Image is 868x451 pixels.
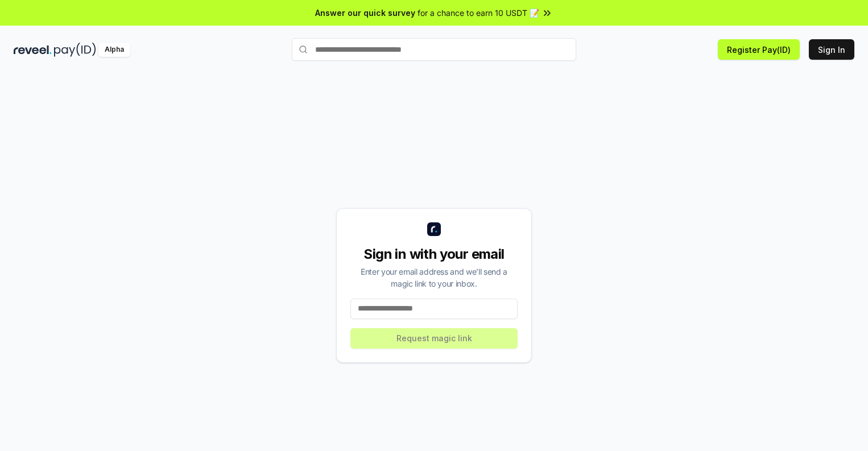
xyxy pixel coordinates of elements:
img: pay_id [54,43,96,57]
div: Sign in with your email [350,245,518,263]
div: Enter your email address and we’ll send a magic link to your inbox. [350,266,518,289]
button: Sign In [809,39,854,60]
button: Register Pay(ID) [718,39,800,60]
div: Alpha [98,43,130,57]
span: Answer our quick survey [315,7,415,19]
img: reveel_dark [14,43,52,57]
span: for a chance to earn 10 USDT 📝 [418,7,539,19]
img: logo_small [427,222,441,236]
